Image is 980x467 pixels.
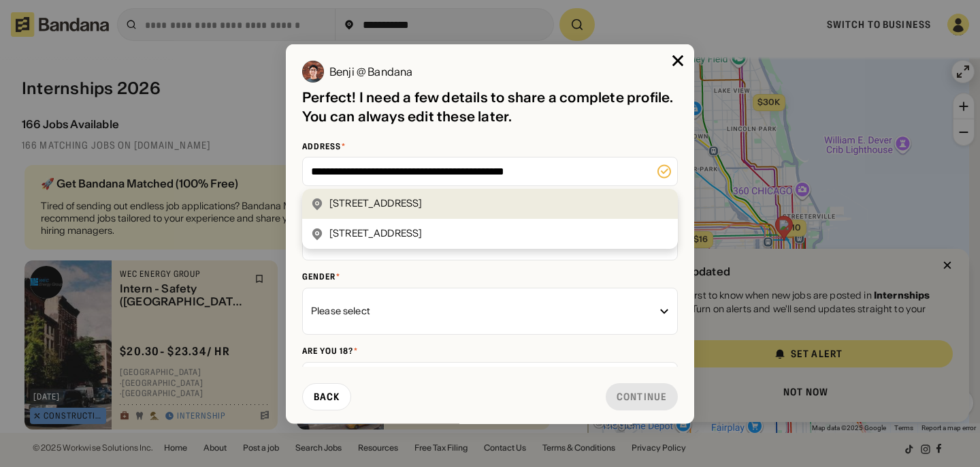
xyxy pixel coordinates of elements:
[302,87,678,125] div: Perfect! I need a few details to share a complete profile. You can always edit these later.
[329,65,412,76] div: Benji @ Bandana
[329,197,422,211] div: [STREET_ADDRESS]
[302,60,324,82] img: Benji @ Bandana
[311,299,654,323] div: Please select
[314,392,340,402] div: Back
[617,392,667,402] div: Continue
[302,140,678,151] div: Address
[302,271,678,282] div: Gender
[302,346,678,357] div: Are you 18?
[329,227,422,241] div: [STREET_ADDRESS]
